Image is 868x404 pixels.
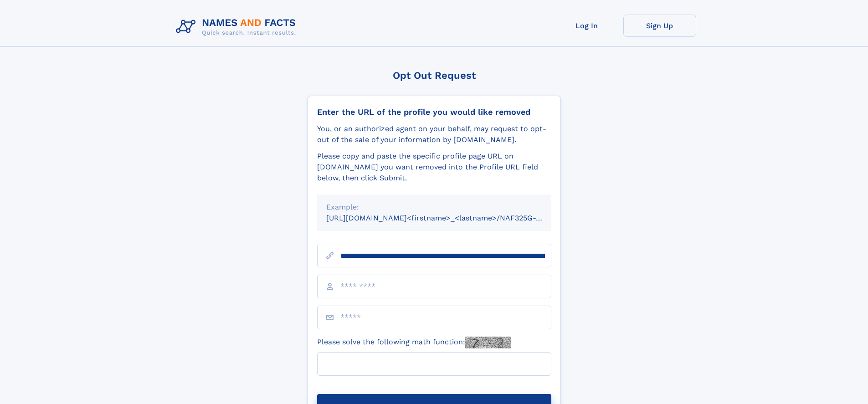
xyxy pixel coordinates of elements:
[317,123,551,145] div: You, or an authorized agent on your behalf, may request to opt-out of the sale of your informatio...
[317,107,551,117] div: Enter the URL of the profile you would like removed
[317,151,551,184] div: Please copy and paste the specific profile page URL on [DOMAIN_NAME] you want removed into the Pr...
[317,337,511,348] label: Please solve the following math function:
[550,15,623,37] a: Log In
[623,15,696,37] a: Sign Up
[326,202,542,213] div: Example:
[172,15,303,39] img: Logo Names and Facts
[308,70,561,81] div: Opt Out Request
[326,214,569,222] small: [URL][DOMAIN_NAME]<firstname>_<lastname>/NAF325G-xxxxxxxx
